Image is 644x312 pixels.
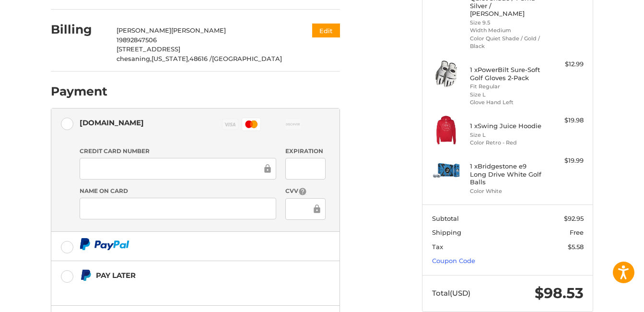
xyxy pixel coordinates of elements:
span: $98.53 [535,284,584,302]
span: Shipping [432,228,461,236]
img: PayPal icon [80,238,129,250]
span: [US_STATE], [152,55,189,62]
li: Color Retro - Red [470,139,543,147]
span: $5.58 [568,243,584,251]
li: Size L [470,131,543,139]
li: Color White [470,187,543,195]
label: Expiration [285,147,325,156]
div: $19.99 [546,156,584,166]
div: $19.98 [546,116,584,125]
span: 48616 / [189,55,212,62]
li: Size 9.5 [470,19,543,27]
span: Subtotal [432,215,459,222]
span: [GEOGRAPHIC_DATA] [212,55,282,62]
div: Pay Later [96,267,280,283]
li: Glove Hand Left [470,98,543,107]
span: chesaning, [117,55,152,62]
img: Pay Later icon [80,269,92,281]
li: Fit Regular [470,83,543,91]
a: Coupon Code [432,257,475,264]
li: Size L [470,91,543,99]
span: Total (USD) [432,288,470,298]
li: Color Quiet Shade / Gold / Black [470,35,543,50]
h2: Billing [51,22,107,37]
span: Tax [432,243,443,251]
li: Width Medium [470,26,543,35]
h2: Payment [51,84,107,99]
iframe: PayPal Message 1 [80,285,280,294]
h4: 1 x Bridgestone e9 Long Drive White Golf Balls [470,162,543,186]
div: $12.99 [546,60,584,69]
span: [STREET_ADDRESS] [117,45,180,53]
label: Name on Card [80,187,276,195]
span: 19892847506 [117,36,157,44]
h4: 1 x PowerBilt Sure-Soft Golf Gloves 2-Pack [470,66,543,82]
div: [DOMAIN_NAME] [80,115,144,131]
span: [PERSON_NAME] [117,26,171,34]
span: [PERSON_NAME] [171,26,226,34]
span: $92.95 [564,215,584,222]
button: Edit [312,24,340,37]
label: CVV [285,187,325,196]
span: Free [570,228,584,236]
h4: 1 x Swing Juice Hoodie [470,122,543,130]
label: Credit Card Number [80,147,276,156]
